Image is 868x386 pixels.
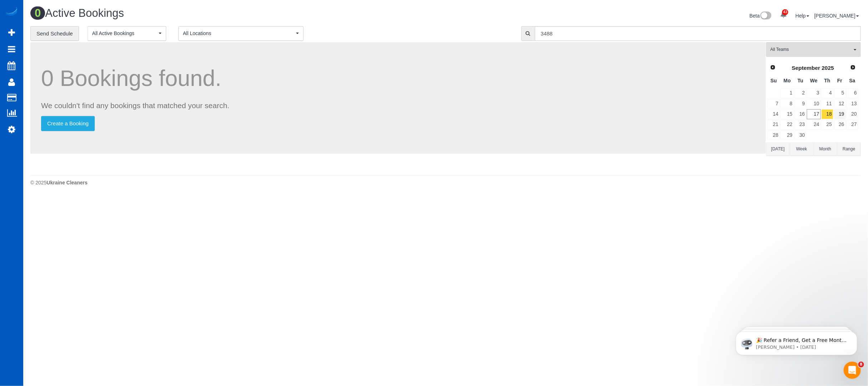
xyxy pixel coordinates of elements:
[798,78,803,83] span: Tuesday
[30,26,79,41] a: Send Schedule
[847,109,858,119] a: 20
[768,130,780,140] a: 28
[834,88,846,98] a: 5
[782,9,788,15] span: 43
[92,30,157,37] span: All Active Bookings
[41,116,95,131] a: Create a Booking
[824,78,830,83] span: Thursday
[844,362,861,379] iframe: Intercom live chat
[535,26,861,41] input: Enter the first 3 letters of the name to search
[780,99,794,108] a: 8
[768,99,780,108] a: 7
[768,63,778,73] a: Prev
[822,65,834,71] span: 2025
[766,143,790,156] button: [DATE]
[766,42,861,57] button: All Teams
[46,180,87,185] strong: Ukraine Cleaners
[795,120,807,130] a: 23
[30,6,45,20] span: 0
[4,7,19,17] img: Automaid Logo
[837,78,842,83] span: Friday
[178,26,304,41] button: All Locations
[847,88,858,98] a: 6
[790,143,813,156] button: Week
[849,78,855,83] span: Saturday
[768,120,780,130] a: 21
[41,66,755,91] h1: 0 Bookings found.
[780,88,794,98] a: 1
[795,88,807,98] a: 2
[807,88,820,98] a: 3
[822,109,833,119] a: 18
[760,11,771,21] img: New interface
[795,109,807,119] a: 16
[780,120,794,130] a: 22
[725,317,868,367] iframe: Intercom notifications message
[814,13,859,19] a: [PERSON_NAME]
[30,179,861,186] div: © 2025
[792,65,820,71] span: September
[837,143,861,156] button: Range
[768,109,780,119] a: 14
[41,100,755,111] p: We couldn't find any bookings that matched your search.
[858,362,864,367] span: 8
[834,109,846,119] a: 19
[770,47,852,53] span: All Teams
[810,78,818,83] span: Wednesday
[770,64,776,70] span: Prev
[780,109,794,119] a: 15
[807,109,820,119] a: 17
[807,99,820,108] a: 10
[822,88,833,98] a: 4
[88,26,166,41] button: All Active Bookings
[770,78,777,83] span: Sunday
[822,120,833,130] a: 25
[795,130,807,140] a: 30
[766,42,861,53] ol: All Teams
[814,143,837,156] button: Month
[780,130,794,140] a: 29
[848,63,858,73] a: Next
[847,120,858,130] a: 27
[183,30,294,37] span: All Locations
[750,13,772,19] a: Beta
[795,99,807,108] a: 9
[776,7,790,23] a: 43
[822,99,833,108] a: 11
[850,64,856,70] span: Next
[30,7,440,19] h1: Active Bookings
[795,13,809,19] a: Help
[784,78,791,83] span: Monday
[847,99,858,108] a: 13
[807,120,820,130] a: 24
[834,99,846,108] a: 12
[834,120,846,130] a: 26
